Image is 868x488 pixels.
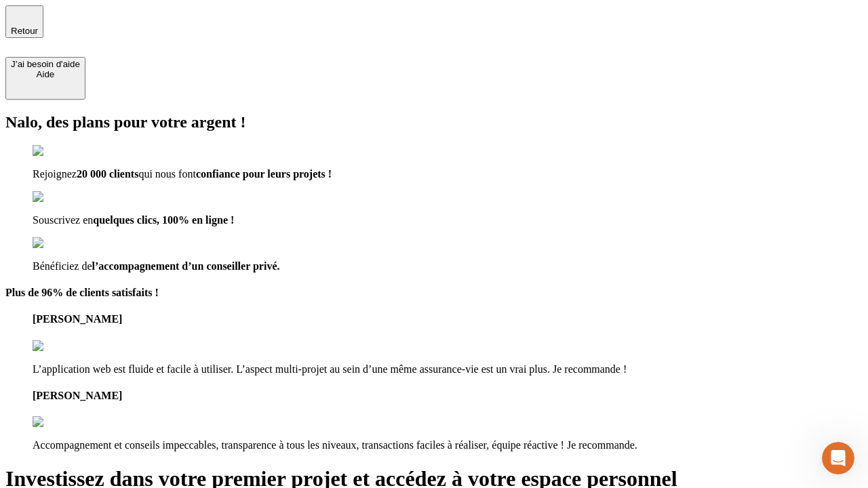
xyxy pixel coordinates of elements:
p: Accompagnement et conseils impeccables, transparence à tous les niveaux, transactions faciles à r... [33,439,863,451]
h2: Nalo, des plans pour votre argent ! [5,113,863,131]
span: 20 000 clients [77,168,139,180]
span: Souscrivez en [33,214,93,226]
img: checkmark [33,237,91,249]
p: L’application web est fluide et facile à utiliser. L’aspect multi-projet au sein d’une même assur... [33,363,863,375]
h4: [PERSON_NAME] [33,313,863,325]
span: Bénéficiez de [33,260,92,272]
img: checkmark [33,145,91,157]
h4: Plus de 96% de clients satisfaits ! [5,287,863,299]
iframe: Intercom live chat [822,442,854,474]
span: qui nous font [138,168,195,180]
div: J’ai besoin d'aide [11,59,80,69]
div: Aide [11,69,80,79]
img: reviews stars [33,416,100,428]
span: Rejoignez [33,168,77,180]
button: J’ai besoin d'aideAide [5,57,85,100]
span: confiance pour leurs projets ! [196,168,332,180]
h4: [PERSON_NAME] [33,390,863,402]
span: l’accompagnement d’un conseiller privé. [92,260,280,272]
button: Retour [5,5,43,38]
img: checkmark [33,191,91,203]
img: reviews stars [33,340,100,352]
span: quelques clics, 100% en ligne ! [93,214,234,226]
span: Retour [11,26,38,36]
